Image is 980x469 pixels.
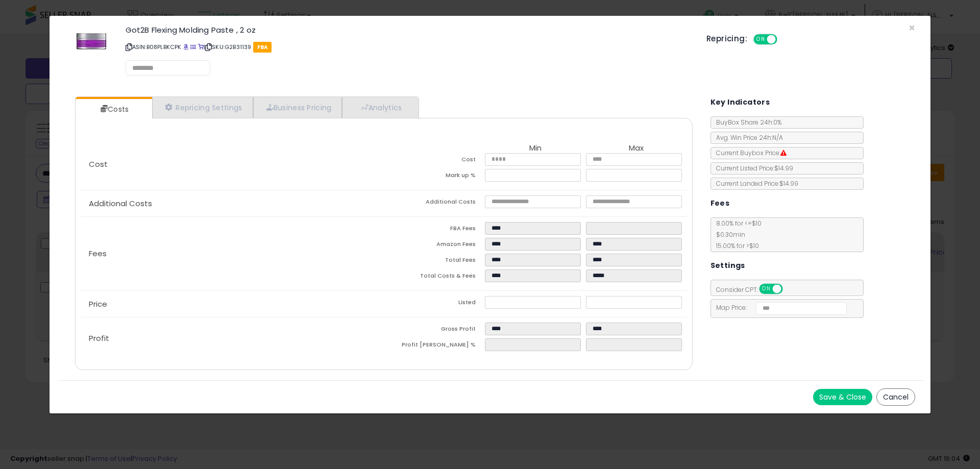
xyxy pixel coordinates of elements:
a: Repricing Settings [152,97,253,118]
td: Mark up % [384,169,485,185]
td: Cost [384,153,485,169]
td: Total Fees [384,254,485,269]
span: Current Landed Price: $14.99 [711,179,798,188]
a: Business Pricing [253,97,342,118]
span: BuyBox Share 24h: 0% [711,118,781,127]
td: Amazon Fees [384,238,485,254]
span: Avg. Win Price 24h: N/A [711,133,783,142]
th: Max [586,144,687,153]
a: All offer listings [190,43,196,51]
td: FBA Fees [384,222,485,238]
p: Additional Costs [81,200,384,208]
p: Cost [81,160,384,168]
td: Total Costs & Fees [384,269,485,285]
span: Current Listed Price: $14.99 [711,164,793,172]
span: Current Buybox Price: [711,149,787,157]
td: Listed [384,296,485,312]
a: Your listing only [198,43,204,51]
th: Min [485,144,586,153]
span: 15.00 % for > $10 [711,241,759,250]
p: Price [81,300,384,308]
a: BuyBox page [183,43,189,51]
td: Additional Costs [384,195,485,211]
i: Suppressed Buy Box [780,150,787,156]
h3: Got2B Flexing Molding Paste , 2 oz [126,26,692,34]
td: Profit [PERSON_NAME] % [384,338,485,354]
h5: Key Indicators [710,96,770,109]
span: ON [754,35,767,44]
p: ASIN: B08PLBKCPK | SKU: G2B31139 [126,39,692,55]
h5: Settings [710,259,745,272]
span: ON [760,285,773,293]
span: OFF [781,285,797,293]
button: Cancel [876,388,915,406]
h5: Fees [710,197,730,210]
p: Profit [81,334,384,342]
h5: Repricing: [706,35,747,43]
span: FBA [253,42,272,53]
img: 412GdlhoXsL._SL60_.jpg [76,26,107,57]
button: Save & Close [813,389,872,405]
a: Analytics [342,97,418,118]
span: × [909,20,915,35]
span: 8.00 % for <= $10 [711,219,762,250]
a: Costs [76,99,151,119]
p: Fees [81,250,384,258]
span: Map Price: [711,303,847,312]
span: $0.30 min [711,230,745,239]
span: Consider CPT: [711,285,796,294]
span: OFF [776,35,792,44]
td: Gross Profit [384,323,485,338]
